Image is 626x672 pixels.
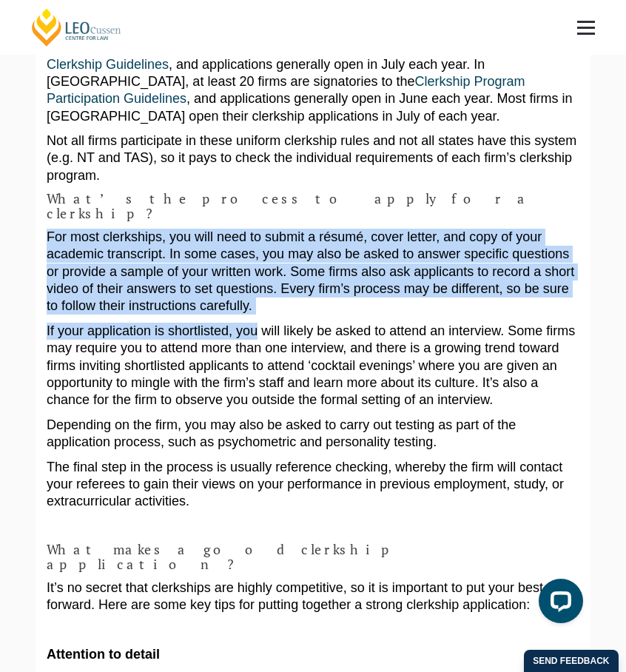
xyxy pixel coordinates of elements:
[47,417,579,451] p: Depending on the firm, you may also be asked to carry out testing as part of the application proc...
[30,7,124,47] a: [PERSON_NAME] Centre for Law
[47,132,579,184] p: Not all firms participate in these uniform clerkship rules and not all states have this system (e...
[47,459,579,511] p: The final step in the process is usually reference checking, whereby the firm will contact your r...
[47,647,160,662] strong: Attention to detail
[47,192,579,221] h4: What’s the process to apply for a clerkship?
[47,542,579,572] h4: What makes a good clerkship application?
[47,38,579,125] p: For example, in [GEOGRAPHIC_DATA] over 60 firms have signed up to the , and applications generall...
[527,573,589,635] iframe: LiveChat chat widget
[47,39,576,71] a: Law Institute’s Clerkship Guidelines
[47,323,579,409] p: If your application is shortlisted, you will likely be asked to attend an interview. Some firms m...
[47,229,579,315] p: For most clerkships, you will need to submit a résumé, cover letter, and copy of your academic tr...
[47,579,579,614] p: It’s no secret that clerkships are highly competitive, so it is important to put your best foot f...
